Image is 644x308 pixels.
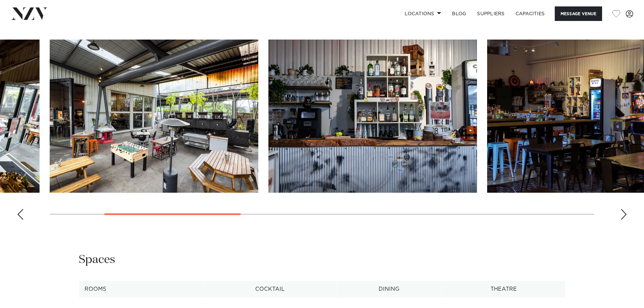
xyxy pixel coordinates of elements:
a: Locations [399,6,447,21]
img: nzv-logo.png [11,7,48,20]
th: Rooms [79,281,203,298]
button: Message Venue [555,6,602,21]
a: SUPPLIERS [472,6,510,21]
swiper-slide: 2 / 10 [50,40,258,193]
h2: Spaces [79,252,115,267]
img: Courtyard area at WhatABBQ! in New Lynn [50,40,258,193]
th: Dining [336,281,442,298]
a: BLOG [447,6,472,21]
th: Cocktail [203,281,336,298]
th: Theatre [442,281,565,298]
a: Capacities [510,6,550,21]
img: Kitchen and bar at WhatABBQ! in New Lynn [268,40,477,193]
swiper-slide: 3 / 10 [268,40,477,193]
